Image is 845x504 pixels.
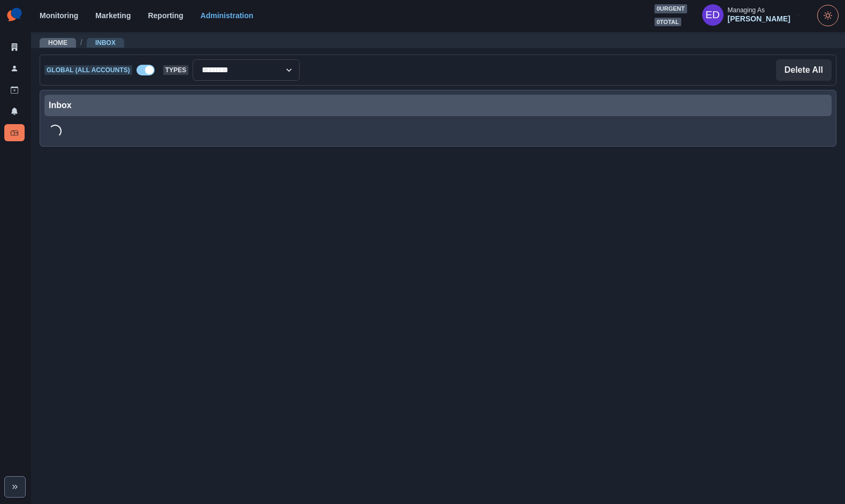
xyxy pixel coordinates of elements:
div: Elizabeth Dempsey [705,2,720,28]
button: Expand [4,476,26,498]
a: Monitoring [40,11,78,20]
button: Delete All [776,59,832,81]
button: Managing As[PERSON_NAME] [694,4,811,26]
a: Notifications [4,103,25,120]
a: Users [4,60,25,77]
span: Global (All Accounts) [44,65,132,75]
nav: breadcrumb [40,37,124,48]
div: Managing As [728,6,765,14]
span: 0 urgent [654,4,687,13]
div: Inbox [49,99,827,112]
a: Home [48,39,67,47]
span: 0 total [654,18,681,27]
span: Types [163,65,188,75]
a: Draft Posts [4,81,25,98]
a: Administration [201,11,254,20]
a: Inbox [4,124,25,141]
a: Clients [4,39,25,56]
button: Toggle Mode [817,5,839,26]
a: Marketing [95,11,131,20]
a: Reporting [148,11,183,20]
span: / [80,37,82,48]
div: [PERSON_NAME] [728,14,790,24]
a: Inbox [95,39,116,47]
